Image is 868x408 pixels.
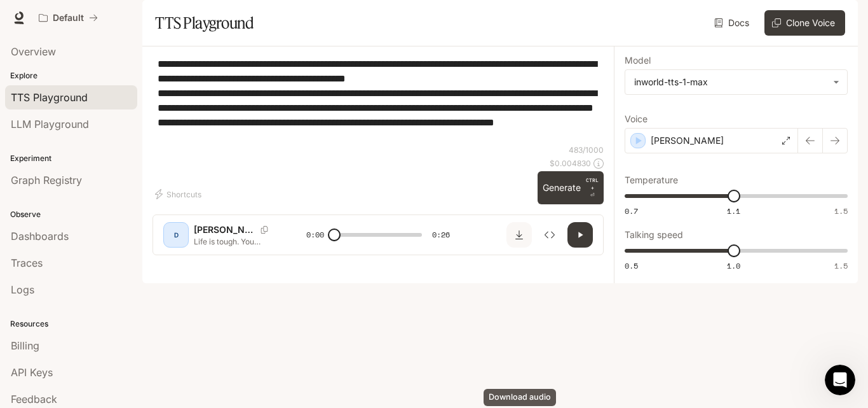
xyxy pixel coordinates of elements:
button: Inspect [537,222,562,248]
button: Download audio [506,222,532,248]
iframe: Intercom live chat [825,365,855,395]
p: Temperature [625,176,678,185]
div: inworld-tts-1-max [634,76,827,88]
h1: TTS Playground [155,10,254,36]
span: 0.7 [625,206,638,216]
button: Clone Voice [764,10,845,36]
button: All workspaces [33,5,104,31]
div: inworld-tts-1-max [625,70,847,94]
p: Voice [625,115,648,123]
span: 1.5 [834,206,848,216]
p: [PERSON_NAME] [194,223,255,236]
p: Default [53,13,84,24]
p: Model [625,56,651,65]
span: 0:00 [306,229,324,241]
div: D [166,225,186,245]
p: ⏎ [586,176,599,199]
button: GenerateCTRL +⏎ [538,171,604,204]
span: 0:26 [432,229,450,241]
p: Life is tough. You already know that. Every day it throws something at you—stress, rejection, hea... [194,236,276,247]
span: 0.5 [625,260,638,271]
p: 483 / 1000 [569,144,604,155]
button: Copy Voice ID [255,226,273,234]
a: Docs [712,10,754,36]
span: 1.0 [727,260,740,271]
div: Download audio [484,389,556,406]
p: CTRL + [586,176,599,192]
p: [PERSON_NAME] [651,134,724,147]
p: Talking speed [625,230,683,239]
span: 1.1 [727,206,740,216]
span: 1.5 [834,260,848,271]
button: Shortcuts [153,184,207,204]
